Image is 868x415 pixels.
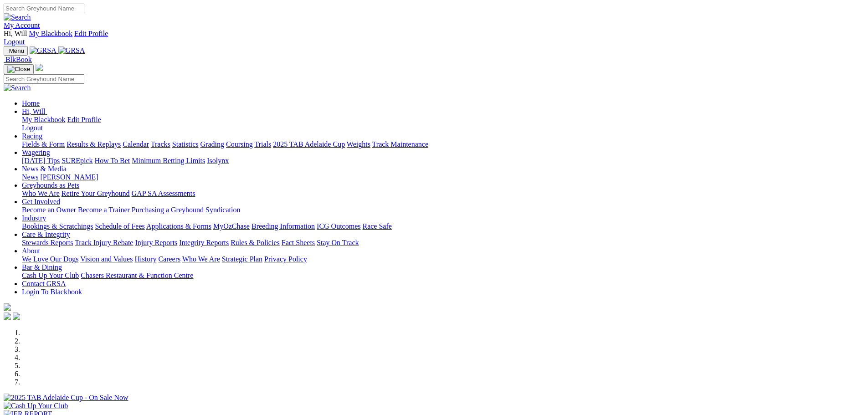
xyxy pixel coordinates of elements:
[213,222,250,230] a: MyOzChase
[22,157,60,164] a: [DATE] Tips
[22,222,864,231] div: Industry
[5,56,32,63] span: BlkBook
[74,30,108,37] a: Edit Profile
[4,38,25,46] a: Logout
[22,173,864,181] div: News & Media
[226,140,253,148] a: Coursing
[4,13,31,21] img: Search
[123,140,149,148] a: Calendar
[58,46,85,55] img: GRSA
[22,222,93,230] a: Bookings & Scratchings
[135,239,177,246] a: Injury Reports
[172,140,199,148] a: Statistics
[22,288,82,296] a: Login To Blackbook
[4,30,27,37] span: Hi, Will
[282,239,315,246] a: Fact Sheets
[22,206,864,214] div: Get Involved
[273,140,345,148] a: 2025 TAB Adelaide Cup
[254,140,271,148] a: Trials
[22,247,40,255] a: About
[62,190,130,197] a: Retire Your Greyhound
[4,74,84,84] input: Search
[132,206,204,214] a: Purchasing a Greyhound
[22,157,864,165] div: Wagering
[22,173,38,181] a: News
[22,214,46,222] a: Industry
[22,239,864,247] div: Care & Integrity
[132,190,195,197] a: GAP SA Assessments
[22,272,79,279] a: Cash Up Your Club
[372,140,428,148] a: Track Maintenance
[22,108,47,115] a: Hi, Will
[75,239,133,246] a: Track Injury Rebate
[81,272,193,279] a: Chasers Restaurant & Function Centre
[182,255,220,263] a: Who We Are
[22,149,50,156] a: Wagering
[22,272,864,280] div: Bar & Dining
[22,263,62,271] a: Bar & Dining
[22,140,65,148] a: Fields & Form
[22,132,42,140] a: Racing
[317,222,360,230] a: ICG Outcomes
[205,206,240,214] a: Syndication
[200,140,224,148] a: Grading
[22,116,66,123] a: My Blackbook
[231,239,280,246] a: Rules & Policies
[9,47,24,54] span: Menu
[4,394,128,402] img: 2025 TAB Adelaide Cup - On Sale Now
[222,255,262,263] a: Strategic Plan
[264,255,307,263] a: Privacy Policy
[22,99,40,107] a: Home
[22,231,70,238] a: Care & Integrity
[22,124,43,132] a: Logout
[36,64,43,71] img: logo-grsa-white.png
[4,64,34,74] button: Toggle navigation
[22,190,60,197] a: Who We Are
[252,222,315,230] a: Breeding Information
[207,157,229,164] a: Isolynx
[30,46,56,55] img: GRSA
[95,157,130,164] a: How To Bet
[67,116,101,123] a: Edit Profile
[22,165,67,173] a: News & Media
[134,255,156,263] a: History
[4,4,84,13] input: Search
[29,30,73,37] a: My Blackbook
[62,157,92,164] a: SUREpick
[362,222,391,230] a: Race Safe
[13,313,20,320] img: twitter.svg
[4,313,11,320] img: facebook.svg
[22,280,66,287] a: Contact GRSA
[67,140,121,148] a: Results & Replays
[179,239,229,246] a: Integrity Reports
[22,190,864,198] div: Greyhounds as Pets
[22,140,864,149] div: Racing
[22,255,78,263] a: We Love Our Dogs
[80,255,133,263] a: Vision and Values
[151,140,170,148] a: Tracks
[22,198,60,205] a: Get Involved
[22,181,79,189] a: Greyhounds as Pets
[95,222,144,230] a: Schedule of Fees
[22,108,46,115] span: Hi, Will
[22,206,76,214] a: Become an Owner
[22,255,864,263] div: About
[4,21,40,29] a: My Account
[158,255,180,263] a: Careers
[4,84,31,92] img: Search
[146,222,211,230] a: Applications & Forms
[22,116,864,132] div: Hi, Will
[4,56,32,63] a: BlkBook
[4,402,68,410] img: Cash Up Your Club
[78,206,130,214] a: Become a Trainer
[22,239,73,246] a: Stewards Reports
[347,140,370,148] a: Weights
[132,157,205,164] a: Minimum Betting Limits
[4,30,864,46] div: My Account
[4,46,28,56] button: Toggle navigation
[7,66,30,73] img: Close
[4,303,11,311] img: logo-grsa-white.png
[40,173,98,181] a: [PERSON_NAME]
[317,239,359,246] a: Stay On Track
